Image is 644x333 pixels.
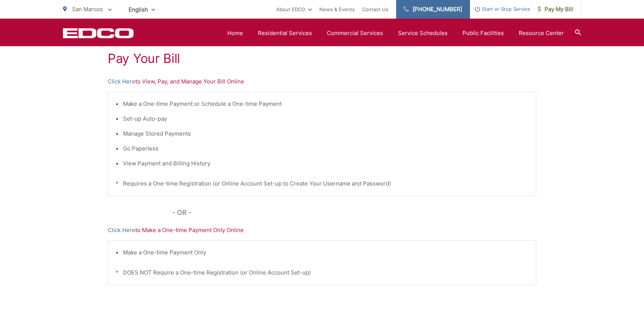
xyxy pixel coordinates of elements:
[172,207,537,218] p: - OR -
[276,5,312,14] a: About EDCO
[398,29,448,38] a: Service Schedules
[123,3,161,16] span: English
[123,114,528,123] li: Set-up Auto-pay
[108,226,135,235] a: Click Here
[123,99,528,108] li: Make a One-time Payment or Schedule a One-time Payment
[108,51,536,66] h1: Pay Your Bill
[116,179,528,188] p: * Requires a One-time Registration (or Online Account Set-up to Create Your Username and Password)
[258,29,312,38] a: Residential Services
[123,129,528,138] li: Manage Stored Payments
[362,5,388,14] a: Contact Us
[227,29,243,38] a: Home
[63,28,134,38] a: EDCD logo. Return to the homepage.
[72,6,103,13] span: San Marcos
[123,144,528,153] li: Go Paperless
[538,5,573,14] span: Pay My Bill
[108,226,536,235] p: to Make a One-time Payment Only Online
[108,77,536,86] p: to View, Pay, and Manage Your Bill Online
[463,29,504,38] a: Public Facilities
[327,29,383,38] a: Commercial Services
[116,268,528,277] p: * DOES NOT Require a One-time Registration (or Online Account Set-up)
[123,248,528,257] li: Make a One-time Payment Only
[123,159,528,168] li: View Payment and Billing History
[519,29,564,38] a: Resource Center
[108,77,135,86] a: Click Here
[319,5,355,14] a: News & Events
